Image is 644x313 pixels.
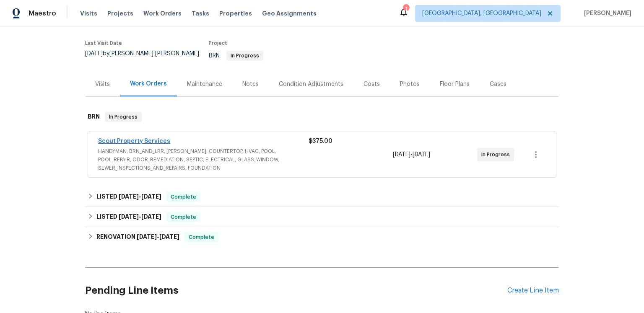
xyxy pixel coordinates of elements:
span: [DATE] [413,152,430,158]
div: Cases [490,80,506,88]
div: Notes [242,80,259,88]
span: [PERSON_NAME] [581,9,631,18]
span: In Progress [227,53,262,58]
span: Complete [167,213,200,221]
span: Complete [167,193,200,201]
span: Last Visit Date [85,41,122,46]
div: Condition Adjustments [279,80,343,88]
div: Visits [95,80,110,88]
h6: LISTED [96,212,161,222]
h6: BRN [88,112,100,122]
span: [DATE] [159,234,179,240]
span: [DATE] [85,51,103,57]
div: Photos [400,80,420,88]
div: Floor Plans [440,80,470,88]
span: [DATE] [393,152,410,158]
div: LISTED [DATE]-[DATE]Complete [85,207,559,227]
span: [GEOGRAPHIC_DATA], [GEOGRAPHIC_DATA] [422,9,541,18]
div: Maintenance [187,80,222,88]
span: In Progress [106,113,141,121]
span: In Progress [481,150,513,159]
span: Complete [185,233,218,241]
h6: RENOVATION [96,232,179,242]
div: RENOVATION [DATE]-[DATE]Complete [85,227,559,247]
div: by [PERSON_NAME] [PERSON_NAME] [85,51,209,67]
h2: Pending Line Items [85,271,507,310]
span: [DATE] [137,234,157,240]
span: Visits [80,9,97,18]
span: $375.00 [309,138,332,144]
div: Work Orders [130,80,167,88]
span: Projects [107,9,133,18]
span: [DATE] [119,214,139,220]
span: [DATE] [119,194,139,199]
span: Tasks [192,10,209,16]
span: HANDYMAN, BRN_AND_LRR, [PERSON_NAME], COUNTERTOP, HVAC, POOL, POOL_REPAIR, ODOR_REMEDIATION, SEPT... [98,147,309,172]
h6: LISTED [96,192,161,202]
a: Scout Property Services [98,138,170,144]
div: LISTED [DATE]-[DATE]Complete [85,187,559,207]
span: - [119,214,161,220]
div: Create Line Item [507,287,559,295]
span: [DATE] [141,214,161,220]
div: BRN In Progress [85,103,559,130]
span: - [393,150,430,159]
span: BRN [209,53,263,59]
span: Project [209,41,227,46]
span: Work Orders [143,9,182,18]
span: Geo Assignments [262,9,317,18]
span: Properties [219,9,252,18]
div: Costs [364,80,380,88]
span: Maestro [29,9,56,18]
span: - [137,234,179,240]
div: 1 [403,5,409,13]
span: [DATE] [141,194,161,199]
span: - [119,194,161,199]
